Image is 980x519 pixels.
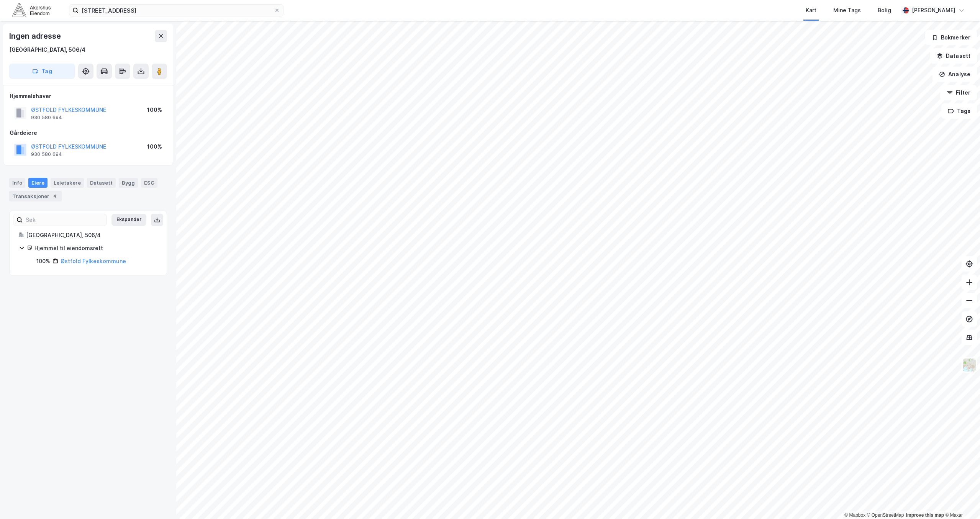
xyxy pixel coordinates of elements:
div: 930 580 694 [31,115,62,121]
div: Bolig [878,6,891,15]
div: Gårdeiere [10,128,167,138]
div: 4 [51,192,59,200]
a: OpenStreetMap [867,512,904,518]
a: Østfold Fylkeskommune [61,258,126,264]
div: Hjemmel til eiendomsrett [34,244,157,253]
button: Filter [940,85,977,100]
button: Datasett [930,48,977,64]
button: Tags [941,103,977,119]
div: [GEOGRAPHIC_DATA], 506/4 [9,45,85,54]
img: akershus-eiendom-logo.9091f326c980b4bce74ccdd9f866810c.svg [12,3,51,17]
div: Hjemmelshaver [10,92,167,101]
div: Kontrollprogram for chat [942,482,980,519]
a: Improve this map [906,512,944,518]
button: Bokmerker [925,30,977,45]
input: Søk [23,214,107,226]
div: Info [9,178,25,188]
div: Kart [806,6,816,15]
div: 930 580 694 [31,151,62,157]
div: 100% [147,142,162,151]
img: Z [962,358,977,372]
div: 100% [147,105,162,115]
div: Transaksjoner [9,191,62,201]
div: ESG [141,178,157,188]
input: Søk på adresse, matrikkel, gårdeiere, leietakere eller personer [79,5,274,16]
iframe: Chat Widget [942,482,980,519]
div: Ingen adresse [9,30,62,42]
div: [PERSON_NAME] [912,6,955,15]
div: 100% [36,257,50,266]
div: Mine Tags [833,6,861,15]
div: [GEOGRAPHIC_DATA], 506/4 [26,231,157,240]
button: Ekspander [111,214,146,226]
button: Analyse [932,67,977,82]
div: Eiere [28,178,48,188]
div: Leietakere [51,178,84,188]
button: Tag [9,64,75,79]
div: Datasett [87,178,116,188]
a: Mapbox [844,512,865,518]
div: Bygg [119,178,138,188]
